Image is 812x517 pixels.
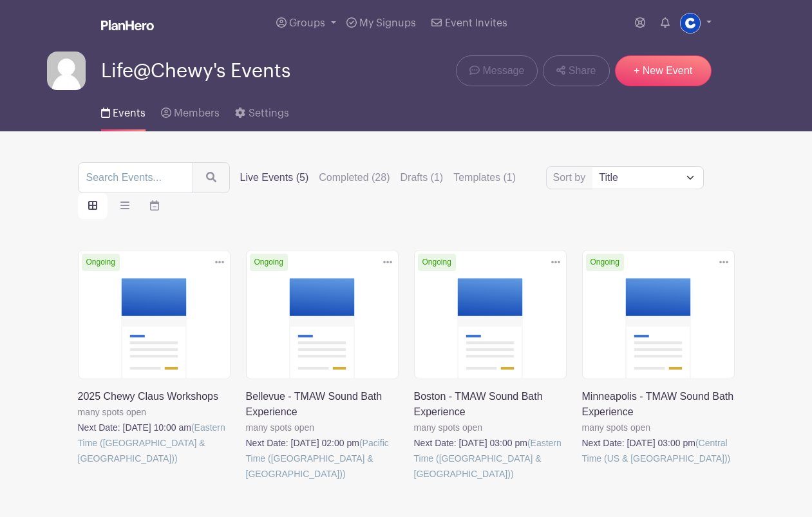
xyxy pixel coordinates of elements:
[174,108,220,118] span: Members
[113,108,146,118] span: Events
[101,61,290,82] span: Life@Chewy's Events
[78,193,169,219] div: order and view
[401,170,444,185] label: Drafts (1)
[78,162,193,193] input: Search Events...
[482,63,524,79] span: Message
[445,18,507,28] span: Event Invites
[543,55,609,86] a: Share
[359,18,416,28] span: My Signups
[615,55,712,86] a: + New Event
[680,13,701,33] img: 1629734264472.jfif
[319,170,390,185] label: Completed (28)
[553,170,590,185] label: Sort by
[240,170,309,185] label: Live Events (5)
[47,52,86,90] img: default-ce2991bfa6775e67f084385cd625a349d9dcbb7a52a09fb2fda1e96e2d18dcdb.png
[569,63,596,79] span: Share
[289,18,325,28] span: Groups
[249,108,289,118] span: Settings
[101,90,146,131] a: Events
[161,90,220,131] a: Members
[240,170,516,185] div: filters
[101,20,154,30] img: logo_white-6c42ec7e38ccf1d336a20a19083b03d10ae64f83f12c07503d8b9e83406b4c7d.svg
[453,170,516,185] label: Templates (1)
[235,90,288,131] a: Settings
[456,55,538,86] a: Message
